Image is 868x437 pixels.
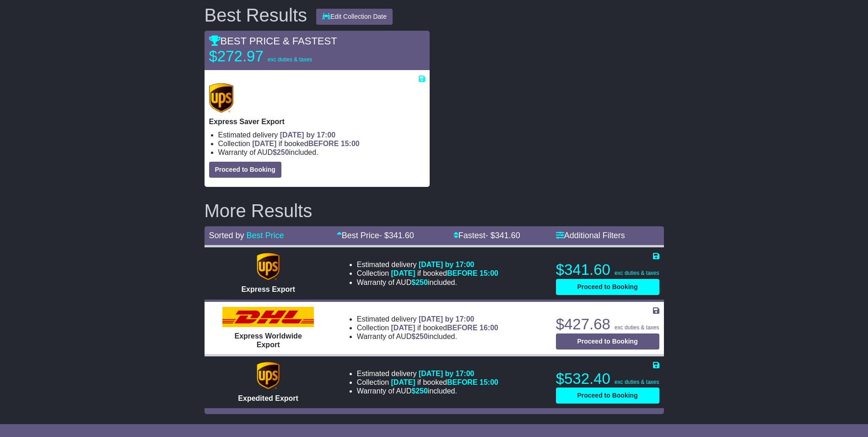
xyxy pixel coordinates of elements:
[556,231,625,240] a: Additional Filters
[379,231,414,240] span: - $
[241,285,295,293] span: Express Export
[252,140,359,147] span: if booked
[615,324,659,331] span: exc duties & taxes
[357,387,498,395] li: Warranty of AUD included.
[391,324,415,332] span: [DATE]
[218,131,425,139] li: Estimated delivery
[415,279,428,286] span: 250
[447,269,478,277] span: BEFORE
[277,148,289,156] span: 250
[357,332,498,341] li: Warranty of AUD included.
[357,323,498,332] li: Collection
[252,140,276,147] span: [DATE]
[209,47,323,66] p: $272.97
[234,332,302,349] span: Express Worldwide Export
[556,333,659,350] button: Proceed to Booking
[200,5,312,25] div: Best Results
[308,140,339,147] span: BEFORE
[273,148,289,156] span: $
[411,387,428,395] span: $
[447,378,478,386] span: BEFORE
[391,324,498,332] span: if booked
[209,231,244,240] span: Sorted by
[247,231,284,240] a: Best Price
[415,387,428,395] span: 250
[209,35,337,47] span: BEST PRICE & FASTEST
[389,231,414,240] span: 341.60
[419,315,474,323] span: [DATE] by 17:00
[556,279,659,295] button: Proceed to Booking
[209,117,425,126] p: Express Saver Export
[357,278,498,287] li: Warranty of AUD included.
[357,269,498,278] li: Collection
[209,162,281,178] button: Proceed to Booking
[556,388,659,404] button: Proceed to Booking
[391,269,498,277] span: if booked
[556,370,659,388] p: $532.40
[238,394,298,402] span: Expedited Export
[391,378,415,386] span: [DATE]
[419,261,474,268] span: [DATE] by 17:00
[357,260,498,269] li: Estimated delivery
[357,369,498,378] li: Estimated delivery
[411,333,428,340] span: $
[341,140,360,147] span: 15:00
[222,307,314,327] img: DHL: Express Worldwide Export
[218,148,425,157] li: Warranty of AUD included.
[316,9,393,25] button: Edit Collection Date
[447,324,478,332] span: BEFORE
[419,370,474,377] span: [DATE] by 17:00
[411,279,428,286] span: $
[257,362,280,389] img: UPS (new): Expedited Export
[556,261,659,279] p: $341.60
[453,231,520,240] a: Fastest- $341.60
[357,315,498,323] li: Estimated delivery
[615,379,659,385] span: exc duties & taxes
[280,131,336,139] span: [DATE] by 17:00
[480,269,498,277] span: 15:00
[357,378,498,387] li: Collection
[205,201,664,221] h2: More Results
[218,139,425,148] li: Collection
[615,270,659,276] span: exc duties & taxes
[391,378,498,386] span: if booked
[337,231,414,240] a: Best Price- $341.60
[257,253,280,280] img: UPS (new): Express Export
[415,333,428,340] span: 250
[495,231,520,240] span: 341.60
[480,378,498,386] span: 15:00
[391,269,415,277] span: [DATE]
[268,56,312,63] span: exc duties & taxes
[556,315,659,333] p: $427.68
[209,83,234,113] img: UPS (new): Express Saver Export
[485,231,520,240] span: - $
[480,324,498,332] span: 16:00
